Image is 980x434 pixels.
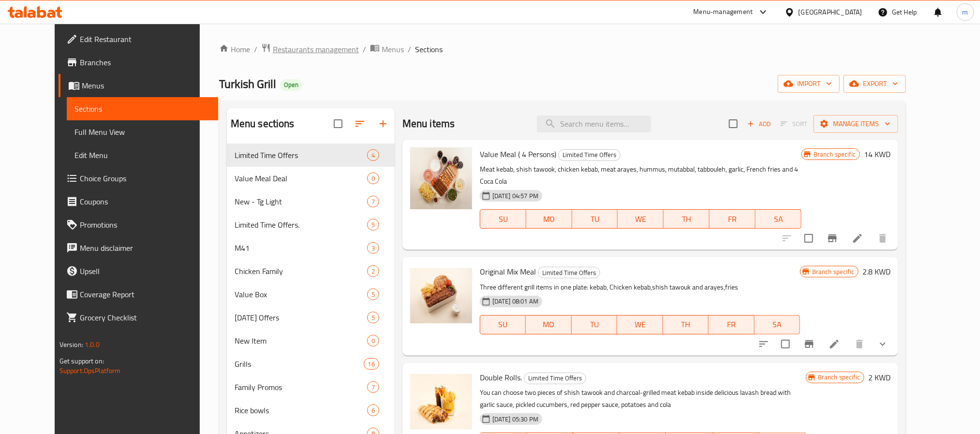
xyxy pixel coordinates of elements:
button: Branch-specific-item [821,227,844,250]
div: [DATE] Offers5 [227,306,395,329]
span: Limited Time Offers [235,149,367,161]
div: items [367,289,379,300]
div: Value Box [235,289,367,300]
div: items [367,196,379,207]
span: Promotions [80,219,210,231]
span: Sections [415,43,443,55]
span: TH [668,212,706,226]
span: Upsell [80,265,210,277]
a: Promotions [59,213,218,236]
span: Menus [82,80,210,91]
button: FR [710,209,756,229]
span: Edit Menu [74,149,210,161]
h6: 14 KWD [864,147,891,161]
span: Branch specific [808,267,858,276]
span: [DATE] 08:01 AM [489,297,542,306]
div: Chicken Family2 [227,260,395,283]
span: import [786,78,832,90]
img: Value Meal ( 4 Persons) [410,147,472,209]
span: Get support on: [59,355,104,367]
a: Branches [59,51,218,74]
div: Grills16 [227,352,395,376]
div: Menu-management [694,6,753,18]
div: items [367,381,379,393]
a: Restaurants management [261,43,359,56]
a: Sections [67,97,218,120]
span: MO [530,212,568,226]
span: WE [621,318,659,332]
span: New - Tg Light [235,196,367,207]
span: Menu disclaimer [80,242,210,254]
a: Edit menu item [852,232,863,244]
svg: Show Choices [877,338,889,350]
button: WE [617,315,663,334]
span: 0 [368,336,379,346]
span: 7 [368,383,379,392]
div: items [367,242,379,254]
button: FR [709,315,754,334]
span: export [851,78,898,90]
button: show more [871,333,894,356]
span: Open [280,81,302,89]
li: / [254,43,257,55]
div: items [367,149,379,161]
div: items [367,219,379,231]
span: 7 [368,197,379,206]
span: Double Rolls. [480,370,522,385]
span: MO [530,318,567,332]
span: Add item [743,116,774,131]
a: Support.OpsPlatform [59,364,121,377]
a: Choice Groups [59,167,218,190]
div: Value Meal Deal [235,173,367,184]
span: [DATE] Offers [235,312,367,323]
span: TU [576,212,614,226]
span: 2 [368,267,379,276]
span: Chicken Family [235,265,367,277]
a: Menu disclaimer [59,236,218,260]
span: Limited Time Offers [524,373,586,384]
span: Manage items [821,118,891,130]
span: Value Meal ( 4 Persons) [480,147,556,161]
button: import [778,75,840,93]
div: items [367,312,379,323]
span: Select all sections [328,114,348,134]
a: Grocery Checklist [59,306,218,329]
div: Rice bowls6 [227,399,395,422]
div: Value Meal Deal0 [227,167,395,190]
span: Branches [80,57,210,68]
a: Full Menu View [67,120,218,144]
button: sort-choices [752,333,775,356]
div: items [367,335,379,347]
span: Rice bowls [235,405,367,416]
span: [DATE] 04:57 PM [489,191,542,201]
span: Branch specific [814,373,864,382]
span: Edit Restaurant [80,33,210,45]
span: Grills [235,358,364,370]
button: WE [618,209,664,229]
div: Family Promos7 [227,376,395,399]
button: MO [526,209,572,229]
button: Manage items [814,115,898,133]
span: [DATE] 05:30 PM [489,415,542,424]
span: Limited Time Offers. [235,219,367,231]
div: [GEOGRAPHIC_DATA] [799,7,862,17]
nav: breadcrumb [219,43,906,56]
p: Meat kebab, shish tawook, chicken kebab, meat arayes, hummus, mutabbal, tabbouleh, garlic, French... [480,163,802,188]
span: TH [667,318,705,332]
div: items [367,173,379,184]
span: New Item [235,335,367,347]
span: Turkish Grill [219,73,276,95]
li: / [363,43,366,55]
span: SA [758,318,796,332]
button: delete [871,227,894,250]
span: Choice Groups [80,173,210,184]
div: M413 [227,236,395,260]
span: 0 [368,174,379,183]
button: TH [664,209,710,229]
span: Select to update [775,334,796,354]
